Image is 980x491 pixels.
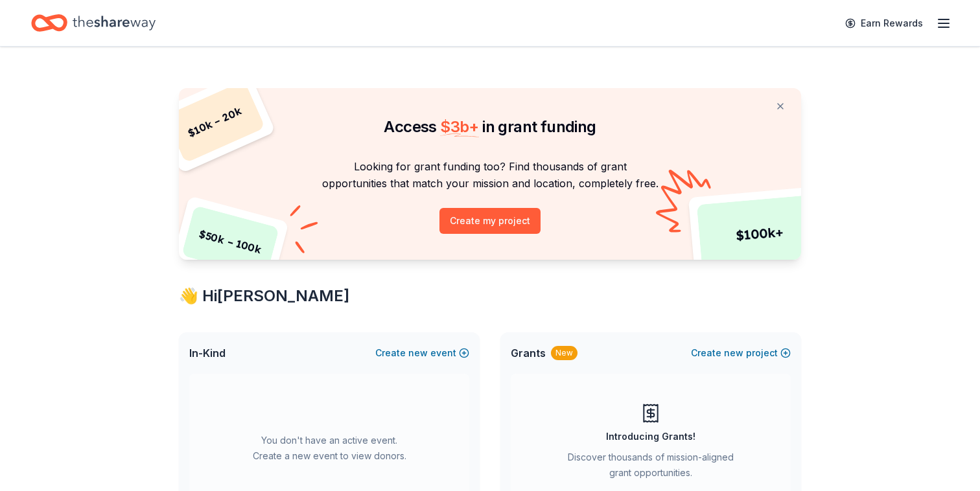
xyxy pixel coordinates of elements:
a: Earn Rewards [837,12,931,35]
div: New [551,346,577,360]
span: Access in grant funding [384,117,596,136]
span: Grants [511,345,546,361]
div: Discover thousands of mission-aligned grant opportunities. [563,450,739,486]
span: $ 3b + [440,117,479,136]
span: In-Kind [189,345,226,361]
div: Introducing Grants! [606,429,695,444]
div: 👋 Hi [PERSON_NAME] [179,286,801,306]
a: Home [31,8,156,38]
button: Createnewproject [691,345,791,361]
p: Looking for grant funding too? Find thousands of grant opportunities that match your mission and ... [194,158,786,192]
button: Createnewevent [375,345,469,361]
div: $ 10k – 20k [165,80,266,163]
span: new [724,345,743,361]
button: Create my project [439,208,541,234]
span: new [408,345,428,361]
